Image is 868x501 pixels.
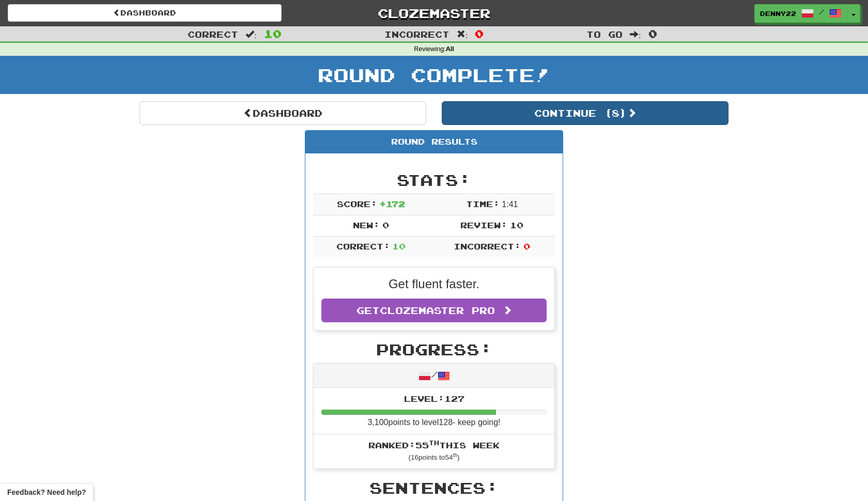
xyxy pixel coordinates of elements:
[382,220,389,230] span: 0
[460,220,507,230] span: Review:
[297,4,571,22] a: Clozemaster
[314,364,554,388] div: /
[630,30,641,39] span: :
[313,171,555,189] h2: Stats:
[4,65,864,85] h1: Round Complete!
[313,479,555,496] h2: Sentences:
[392,241,406,251] span: 10
[321,299,547,322] a: GetClozemaster Pro
[510,220,523,230] span: 10
[353,220,380,230] span: New:
[475,27,484,40] span: 0
[337,199,377,209] span: Score:
[523,241,530,251] span: 0
[648,27,657,40] span: 0
[760,9,796,18] span: Denny22
[457,30,468,39] span: :
[408,453,459,461] small: ( 16 points to 54 )
[139,101,426,125] a: Dashboard
[368,440,500,450] span: Ranked: 55 this week
[188,29,238,39] span: Correct
[264,27,282,40] span: 10
[442,101,729,125] button: Continue (8)
[384,29,450,39] span: Incorrect
[429,439,439,446] sup: th
[379,199,405,209] span: + 172
[8,4,282,22] a: Dashboard
[321,275,547,293] p: Get fluent faster.
[313,341,555,358] h2: Progress:
[314,388,554,434] li: 3,100 points to level 128 - keep going!
[502,200,518,209] span: 1 : 41
[336,241,390,251] span: Correct:
[245,30,257,39] span: :
[819,8,824,15] span: /
[380,305,495,316] span: Clozemaster Pro
[754,4,847,23] a: Denny22 /
[305,131,563,153] div: Round Results
[466,199,500,209] span: Time:
[454,241,521,251] span: Incorrect:
[7,487,86,497] span: Open feedback widget
[446,45,454,53] strong: All
[404,394,464,403] span: Level: 127
[586,29,623,39] span: To go
[453,452,458,458] sup: th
